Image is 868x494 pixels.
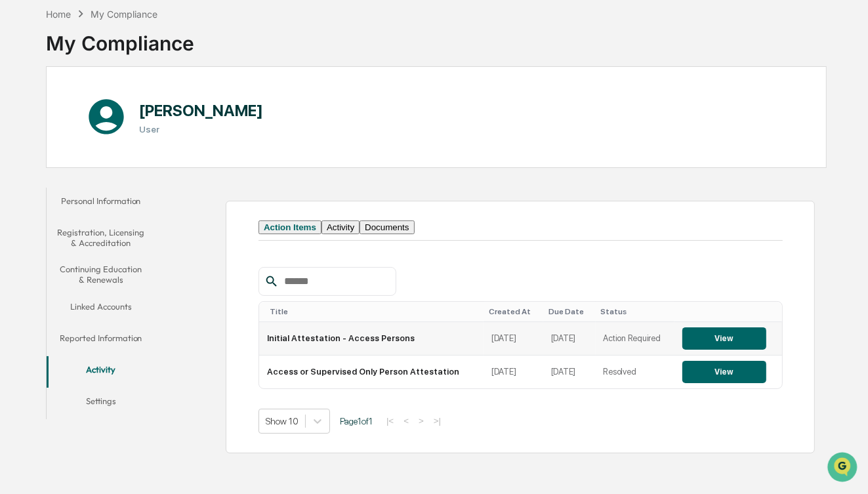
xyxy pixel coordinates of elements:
[47,188,155,219] button: Personal Information
[13,27,239,48] p: How can we help?
[259,322,484,356] td: Initial Attestation - Access Persons
[601,307,669,316] div: Toggle SortBy
[258,220,783,234] div: secondary tabs example
[682,361,766,383] button: View
[47,293,155,325] button: Linked Accounts
[47,325,155,356] button: Reported Information
[139,101,263,120] h1: [PERSON_NAME]
[91,9,157,20] div: My Compliance
[139,124,263,134] h3: User
[685,307,777,316] div: Toggle SortBy
[270,307,478,316] div: Toggle SortBy
[543,322,596,356] td: [DATE]
[259,356,484,388] td: Access or Supervised Only Person Attestation
[90,159,168,183] a: 🗄️Attestations
[8,159,90,183] a: 🖐️Preclearance
[47,356,155,388] button: Activity
[596,356,674,388] td: Resolved
[415,415,428,426] button: >
[108,165,163,178] span: Attestations
[47,388,155,419] button: Settings
[596,322,674,356] td: Action Required
[543,356,596,388] td: [DATE]
[26,165,85,178] span: Preclearance
[47,188,155,419] div: secondary tabs example
[484,322,543,356] td: [DATE]
[430,415,445,426] button: >|
[45,100,215,113] div: Start new chat
[8,184,88,208] a: 🔎Data Lookup
[682,327,766,350] button: View
[682,333,766,343] a: View
[321,220,360,234] button: Activity
[682,367,766,377] a: View
[47,219,155,257] button: Registration, Licensing & Accreditation
[95,166,106,176] div: 🗄️
[400,415,413,426] button: <
[484,356,543,388] td: [DATE]
[46,9,71,20] div: Home
[93,221,159,232] a: Powered byPylon
[223,104,239,119] button: Start new chat
[382,415,398,426] button: |<
[548,307,590,316] div: Toggle SortBy
[489,307,538,316] div: Toggle SortBy
[13,191,24,201] div: 🔎
[826,451,861,486] iframe: Open customer support
[131,222,159,232] span: Pylon
[258,220,321,234] button: Action Items
[45,113,166,123] div: We're available if you need us!
[13,166,24,176] div: 🖐️
[26,190,83,203] span: Data Lookup
[340,416,373,426] span: Page 1 of 1
[360,220,414,234] button: Documents
[46,21,194,55] div: My Compliance
[47,256,155,293] button: Continuing Education & Renewals
[13,100,37,123] img: 1746055101610-c473b297-6a78-478c-a979-82029cc54cd1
